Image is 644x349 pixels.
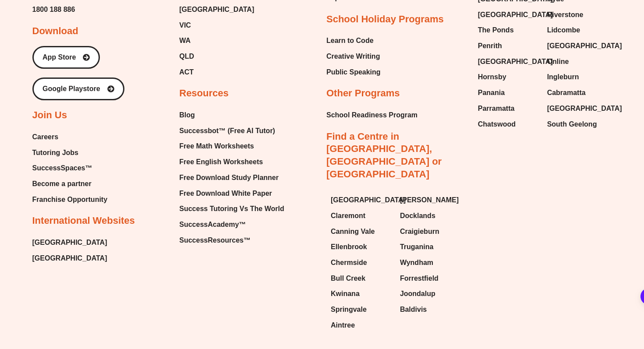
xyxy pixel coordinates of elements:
[179,155,263,169] span: Free English Worksheets
[400,272,460,285] a: Forrestfield
[32,193,108,206] a: Franchise Opportunity
[547,39,622,53] span: [GEOGRAPHIC_DATA]
[331,225,391,238] a: Canning Vale
[179,171,279,184] span: Free Download Study Planner
[400,240,460,254] a: Truganina
[179,234,251,247] span: SuccessResources™
[547,71,608,84] a: Ingleburn
[331,209,365,222] span: Claremont
[58,68,175,85] span: Selective Course
[29,176,120,186] span: and close on the [DATE].
[179,34,191,47] span: WA
[478,86,505,99] span: Panania
[326,34,374,47] span: Learn to Code
[400,194,460,207] a: [PERSON_NAME]
[32,3,75,16] a: 1800 188 886
[547,8,584,21] span: Riverstone
[478,118,516,131] span: Chatswood
[32,130,108,144] a: Careers
[326,50,381,63] a: Creative Writing
[32,130,59,144] span: Careers
[32,162,108,175] a: SuccessSpaces™
[92,1,108,13] span: of ⁨13⁩
[326,34,381,47] a: Learn to Code
[547,24,608,37] a: Lidcombe
[179,50,254,63] a: QLD
[32,146,108,159] a: Tutoring Jobs
[547,118,608,131] a: South Geelong
[400,287,460,300] a: Joondalup
[32,236,107,249] a: [GEOGRAPHIC_DATA]
[179,50,194,63] span: QLD
[400,209,460,222] a: Docklands
[179,218,246,231] span: SuccessAcademy™
[34,112,196,120] span: Give your child the opportunity of a lifetime
[29,144,212,153] span: Course Tutoring when they are in Year 4 in Term 4
[179,124,284,137] a: Successbot™ (Free AI Tutor)
[179,19,191,32] span: VIC
[223,1,236,13] button: Text
[331,256,391,269] a: Chermside
[331,256,367,269] span: Chermside
[478,71,506,84] span: Hornsby
[48,81,77,90] span: Writing
[478,102,538,115] a: Parramatta
[331,225,375,238] span: Canning Vale
[48,65,100,74] span: Thinking Skills
[179,187,284,200] a: Free Download White Paper
[179,202,284,215] a: Success Tutoring Vs The World
[400,225,460,238] a: Craigieburn
[326,66,381,79] a: Public Speaking
[600,307,644,349] iframe: Chat Widget
[48,32,79,42] span: Reading
[478,39,538,53] a: Penrith
[33,19,250,28] span: The Selective Test is a computer-based test with 4 sections:
[29,128,297,137] span: Hence, Success Tutoring students are encouraged to enrol in the Selective
[32,46,100,69] a: App Store
[46,88,186,104] span: Information Booklet
[400,194,459,207] span: [PERSON_NAME]
[331,287,391,300] a: Kwinana
[32,78,124,100] a: Google Playstore
[29,160,228,169] span: Applications for the Selective Test open on the [DATE]
[179,87,229,100] h2: Resources
[547,55,569,68] span: Online
[331,272,365,285] span: Bull Creek
[400,272,439,285] span: Forrestfield
[478,24,514,37] span: The Ponds
[42,54,76,61] span: App Store
[32,177,108,190] a: Become a partner
[547,118,597,131] span: South Geelong
[29,99,289,108] span: Students take the Selective Test in Year 6, with the test periods falling in
[179,34,254,47] a: WA
[179,218,284,231] a: SuccessAcademy™
[179,109,284,122] a: Blog
[478,55,538,68] a: [GEOGRAPHIC_DATA]
[32,252,107,265] a: [GEOGRAPHIC_DATA]
[478,39,502,53] span: Penrith
[179,3,254,16] a: [GEOGRAPHIC_DATA]
[547,24,580,37] span: Lidcombe
[331,287,360,300] span: Kwinana
[179,140,284,153] a: Free Math Worksheets
[32,109,67,122] h2: Join Us
[326,131,442,180] a: Find a Centre in [GEOGRAPHIC_DATA], [GEOGRAPHIC_DATA] or [GEOGRAPHIC_DATA]
[256,208,268,219] span: 03
[478,8,553,21] span: [GEOGRAPHIC_DATA]
[331,240,367,254] span: Ellenbrook
[35,113,197,121] span: Give your child the opportunity of a lifetime
[32,25,78,38] h2: Download
[236,1,248,13] button: Draw
[478,8,538,21] a: [GEOGRAPHIC_DATA]
[179,171,284,184] a: Free Download Study Planner
[179,66,254,79] a: ACT
[52,1,68,13] span: of ⁨13⁩
[547,8,608,21] a: Riverstone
